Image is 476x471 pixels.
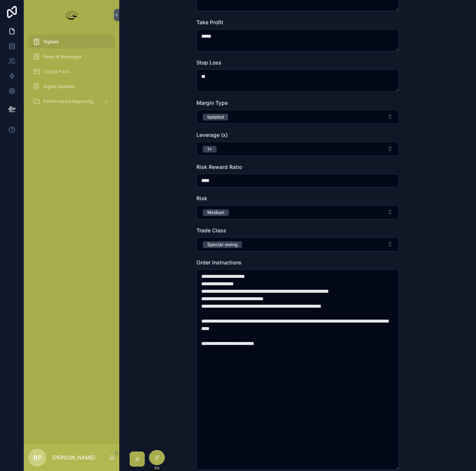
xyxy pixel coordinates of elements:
p: [PERSON_NAME] [52,454,95,461]
a: Signal Updates [28,80,115,93]
div: Special-swing [207,241,237,248]
span: Order Instructions [196,259,242,266]
button: Select Button [196,110,399,124]
span: Crypto Pairs [43,69,70,75]
span: News & Messages [43,54,82,60]
span: Risk Reward Ratio [196,164,242,170]
span: BP [34,453,41,462]
span: Performance Reporting [43,98,93,104]
span: Risk [196,195,207,201]
span: Take Profit [196,19,223,25]
a: News & Messages [28,50,115,63]
span: Stop Loss [196,59,221,66]
span: Trade Class [196,227,226,233]
span: Leverage (x) [196,132,228,138]
a: Performance Reporting [28,95,115,108]
div: Medium [207,209,224,216]
div: Isolated [207,114,224,120]
a: Signals [28,35,115,48]
span: Signal Updates [43,84,75,90]
a: Crypto Pairs [28,65,115,78]
div: scrollable content [24,30,119,118]
button: Select Button [196,142,399,156]
button: Select Button [196,237,399,251]
button: Select Button [196,205,399,219]
span: Signals [43,39,59,45]
img: App logo [64,9,79,21]
span: Margin Type [196,100,228,106]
